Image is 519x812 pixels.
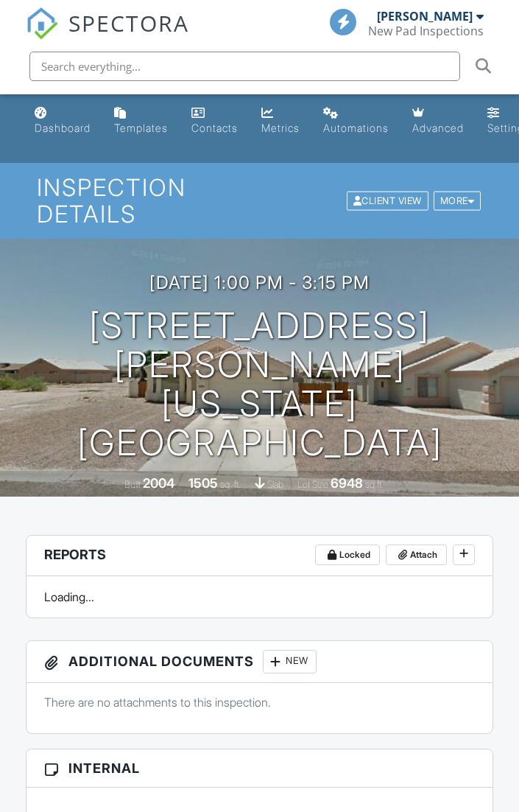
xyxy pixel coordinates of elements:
div: Automations [323,122,389,134]
span: sq.ft. [365,479,384,490]
a: Contacts [186,100,244,142]
img: The Best Home Inspection Software - Spectora [26,7,58,40]
div: New Pad Inspections [368,24,484,38]
h3: [DATE] 1:00 pm - 3:15 pm [149,273,370,293]
span: SPECTORA [68,7,189,38]
div: New [263,650,317,673]
div: Dashboard [35,122,91,134]
div: 2004 [143,475,174,491]
div: Advanced [412,122,464,134]
div: [PERSON_NAME] [377,9,473,24]
span: Lot Size [297,479,328,490]
span: slab [267,479,283,490]
div: 1505 [188,475,218,491]
span: sq. ft. [220,479,241,490]
span: Built [124,479,141,490]
h1: Inspection Details [37,175,483,226]
a: Automations (Basic) [317,100,395,142]
input: Search everything... [29,52,460,81]
a: SPECTORA [26,20,189,51]
div: 6948 [331,475,363,491]
p: There are no attachments to this inspection. [44,694,475,710]
div: More [434,191,481,211]
a: Advanced [406,100,470,142]
a: Metrics [255,100,306,142]
div: Contacts [191,122,238,134]
h3: Internal [27,749,492,788]
h3: Additional Documents [27,641,492,683]
div: Metrics [261,122,300,134]
a: Dashboard [29,100,96,142]
h1: [STREET_ADDRESS][PERSON_NAME] [US_STATE][GEOGRAPHIC_DATA] [24,307,495,462]
div: Templates [114,122,168,134]
a: Templates [108,100,174,142]
a: Client View [345,195,432,206]
div: Client View [347,191,428,211]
